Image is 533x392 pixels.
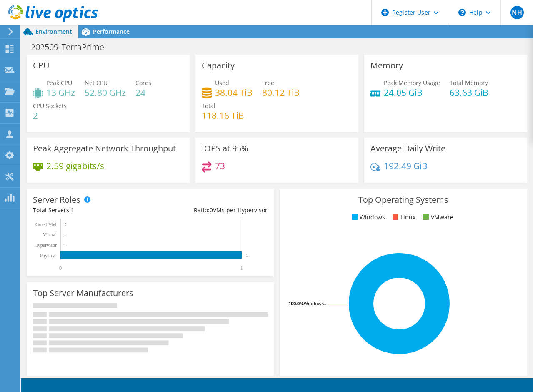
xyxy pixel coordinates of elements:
[135,88,151,97] h4: 24
[65,222,67,226] text: 0
[33,195,80,204] h3: Server Roles
[215,79,229,87] span: Used
[510,6,524,19] span: NH
[150,206,268,215] div: Ratio: VMs per Hypervisor
[33,102,67,110] span: CPU Sockets
[59,265,62,271] text: 0
[202,144,248,153] h3: IOPS at 95%
[262,88,300,97] h4: 80.12 TiB
[33,289,133,298] h3: Top Server Manufacturers
[93,28,130,35] span: Performance
[240,265,243,271] text: 1
[33,206,150,215] div: Total Servers:
[46,79,72,87] span: Peak CPU
[35,221,56,227] text: Guest VM
[202,61,235,70] h3: Capacity
[34,242,57,248] text: Hypervisor
[33,111,67,120] h4: 2
[202,102,215,110] span: Total
[40,253,57,259] text: Physical
[43,232,57,238] text: Virtual
[46,161,104,171] h4: 2.59 gigabits/s
[450,79,488,87] span: Total Memory
[46,88,75,97] h4: 13 GHz
[384,161,428,171] h4: 192.49 GiB
[458,9,466,16] svg: \n
[370,61,403,70] h3: Memory
[246,254,248,258] text: 1
[33,61,50,70] h3: CPU
[35,28,72,35] span: Environment
[384,88,440,97] h4: 24.05 GiB
[135,79,151,87] span: Cores
[262,79,274,87] span: Free
[65,233,67,237] text: 0
[202,111,244,120] h4: 118.16 TiB
[85,88,126,97] h4: 52.80 GHz
[288,300,304,307] tspan: 100.0%
[304,300,328,307] tspan: Windows...
[33,144,176,153] h3: Peak Aggregate Network Throughput
[210,206,213,214] span: 0
[27,43,117,52] h1: 202509_TerraPrime
[85,79,108,87] span: Net CPU
[384,79,440,87] span: Peak Memory Usage
[450,88,488,97] h4: 63.63 GiB
[390,213,415,222] li: Linux
[370,144,445,153] h3: Average Daily Write
[215,88,253,97] h4: 38.04 TiB
[71,206,74,214] span: 1
[350,213,385,222] li: Windows
[65,243,67,247] text: 0
[215,161,225,171] h4: 73
[421,213,453,222] li: VMware
[286,195,520,204] h3: Top Operating Systems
